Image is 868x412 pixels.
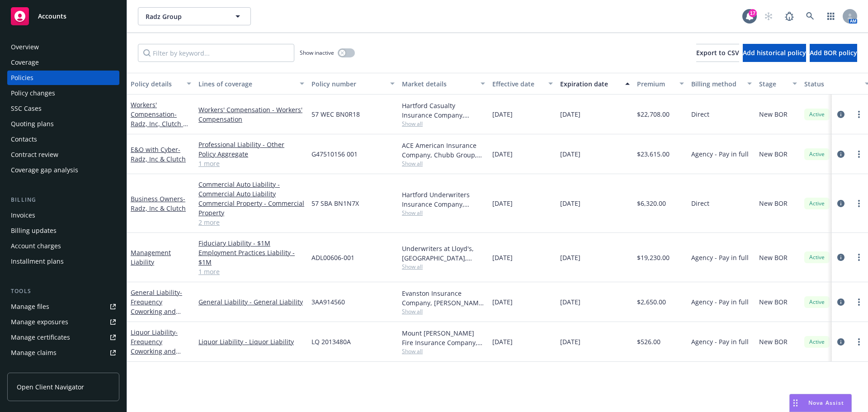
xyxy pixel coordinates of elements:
span: [DATE] [492,149,513,159]
span: Show all [402,347,485,355]
a: E&O with Cyber [131,145,186,163]
span: 3AA914560 [311,297,345,307]
span: $2,650.00 [637,297,666,307]
a: Quoting plans [7,117,119,131]
button: Add historical policy [743,44,806,62]
div: ACE American Insurance Company, Chubb Group, RT Specialty Insurance Services, LLC (RSG Specialty,... [402,141,485,160]
button: Stage [755,73,801,95]
span: Show all [402,209,485,217]
span: [DATE] [492,297,513,307]
a: Liquor Liability - Liquor Liability [198,337,304,346]
button: Policy number [308,73,398,95]
span: Agency - Pay in full [691,297,749,307]
div: Hartford Underwriters Insurance Company, Hartford Insurance Group [402,190,485,209]
div: SSC Cases [11,101,42,116]
span: Active [808,199,826,208]
span: [DATE] [492,199,513,208]
span: Show all [402,308,485,315]
div: Billing [7,195,119,204]
a: Switch app [822,7,840,25]
a: more [854,109,864,120]
div: Manage BORs [11,361,53,375]
span: $19,230.00 [637,253,670,262]
div: Hartford Casualty Insurance Company, Hartford Insurance Group [402,101,485,120]
a: Workers' Compensation [131,100,188,166]
a: Policy Aggregate [198,149,304,159]
div: Installment plans [11,254,64,269]
span: Radz Group [146,12,224,21]
button: Radz Group [138,7,251,25]
span: 57 SBA BN1N7X [311,199,359,208]
span: [DATE] [560,297,580,307]
span: New BOR [759,253,788,262]
button: Policy details [127,73,195,95]
span: Show all [402,120,485,128]
a: Manage exposures [7,315,119,329]
span: $22,708.00 [637,109,670,119]
div: 17 [749,9,757,17]
a: circleInformation [835,149,846,160]
a: 1 more [198,267,304,276]
span: G47510156 001 [311,149,358,159]
a: Start snowing [759,7,778,25]
a: more [854,252,864,263]
a: Policy changes [7,86,119,100]
a: Manage BORs [7,361,119,375]
span: Agency - Pay in full [691,337,749,346]
span: Add historical policy [743,48,806,57]
a: General Liability [131,288,182,325]
span: New BOR [759,109,788,119]
a: Contacts [7,132,119,147]
a: SSC Cases [7,101,119,116]
span: New BOR [759,199,788,208]
span: - Radz, Inc & Clutch [131,145,186,163]
div: Manage files [11,299,49,314]
a: Manage claims [7,346,119,360]
a: Coverage gap analysis [7,163,119,177]
span: $6,320.00 [637,199,666,208]
span: Add BOR policy [810,48,857,57]
span: Active [808,110,826,118]
a: Overview [7,40,119,54]
button: Billing method [688,73,755,95]
span: New BOR [759,149,788,159]
span: [DATE] [560,253,580,262]
a: Business Owners [131,194,186,213]
div: Tools [7,287,119,296]
a: Manage certificates [7,330,119,345]
a: Manage files [7,299,119,314]
span: Direct [691,199,709,208]
a: circleInformation [835,297,846,308]
button: Nova Assist [789,394,852,412]
a: circleInformation [835,336,846,347]
a: Account charges [7,239,119,253]
button: Lines of coverage [195,73,308,95]
span: Show inactive [300,49,334,57]
div: Manage exposures [11,315,68,329]
a: 1 more [198,159,304,168]
a: Professional Liability - Other [198,140,304,149]
button: Premium [633,73,688,95]
div: Coverage [11,55,39,70]
span: New BOR [759,337,788,346]
span: ADL00606-001 [311,253,354,262]
div: Effective date [492,79,543,89]
div: Billing updates [11,223,57,238]
div: Mount [PERSON_NAME] Fire Insurance Company, USLI [402,328,485,347]
button: Effective date [489,73,557,95]
span: [DATE] [492,109,513,119]
span: Agency - Pay in full [691,253,749,262]
a: Contract review [7,147,119,162]
div: Policies [11,71,33,85]
a: Commercial Property - Commercial Property [198,199,304,218]
a: Accounts [7,4,119,29]
div: Quoting plans [11,117,54,131]
span: Show all [402,160,485,167]
span: LQ 2013480A [311,337,351,346]
a: Fiduciary Liability - $1M [198,238,304,248]
a: Report a Bug [780,7,798,25]
a: more [854,149,864,160]
a: circleInformation [835,198,846,209]
span: [DATE] [560,149,580,159]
